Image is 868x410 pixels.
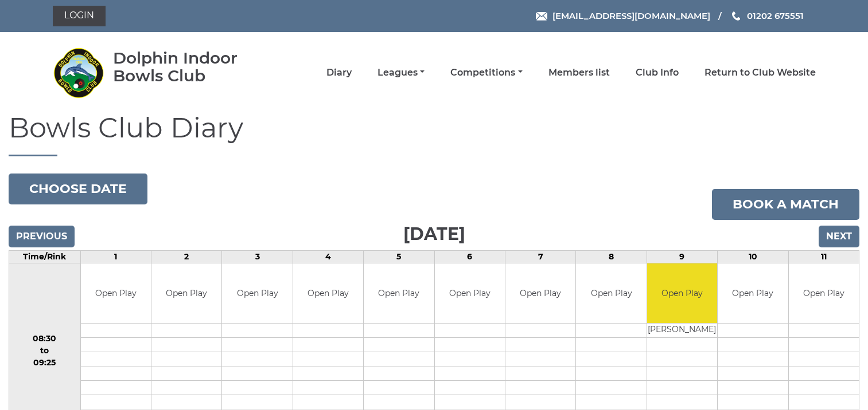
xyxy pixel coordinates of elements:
td: 1 [80,250,151,263]
td: Open Play [222,263,292,324]
a: Phone us 01202 675551 [730,9,804,22]
button: Choose date [9,174,147,204]
td: Open Play [435,263,505,324]
td: 8 [576,250,647,263]
td: 9 [647,250,717,263]
a: Competitions [450,66,522,79]
td: Open Play [81,263,151,324]
td: Open Play [364,263,434,324]
td: 3 [222,250,293,263]
td: Open Play [293,263,363,324]
td: Open Play [505,263,575,324]
a: Login [53,6,106,26]
img: Email [536,12,547,21]
td: Open Play [718,263,788,324]
input: Previous [9,226,75,247]
a: Members list [548,66,610,79]
td: 10 [718,250,788,263]
a: Email [EMAIL_ADDRESS][DOMAIN_NAME] [536,9,710,22]
td: 11 [788,250,859,263]
img: Dolphin Indoor Bowls Club [53,47,104,98]
td: 4 [293,250,363,263]
td: Open Play [576,263,646,324]
a: Leagues [377,66,425,79]
a: Return to Club Website [704,66,816,79]
td: Open Play [789,263,859,324]
td: Open Play [151,263,221,324]
input: Next [819,226,859,247]
img: Phone us [732,11,740,21]
span: [EMAIL_ADDRESS][DOMAIN_NAME] [552,10,710,21]
td: 7 [505,250,575,263]
td: 6 [434,250,505,263]
span: 01202 675551 [747,10,804,21]
a: Diary [326,66,352,79]
td: 2 [151,250,221,263]
td: Open Play [647,263,717,324]
h1: Bowls Club Diary [9,113,859,156]
td: [PERSON_NAME] [647,324,717,338]
a: Club Info [636,66,679,79]
div: Dolphin Indoor Bowls Club [113,49,271,85]
a: Book a match [712,189,859,220]
td: Time/Rink [9,250,81,263]
td: 5 [364,250,434,263]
